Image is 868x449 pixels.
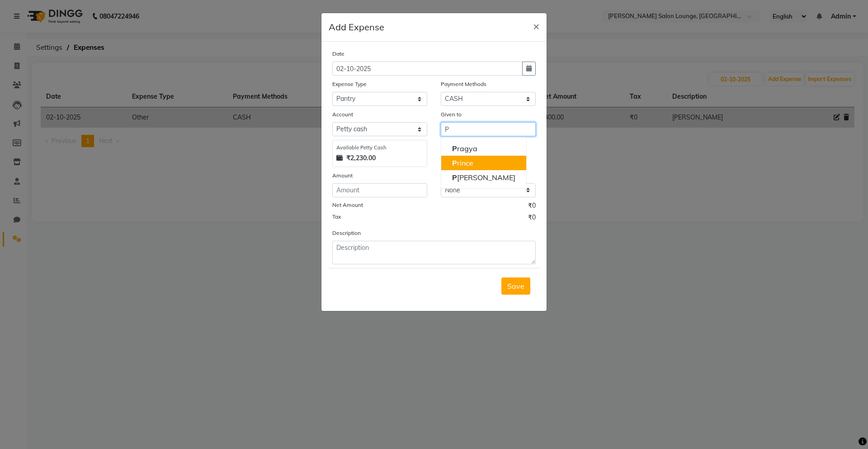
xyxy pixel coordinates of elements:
input: Amount [332,183,427,197]
label: Description [332,229,361,237]
div: Available Petty Cash [336,144,423,152]
ngb-highlight: [PERSON_NAME] [452,173,515,182]
span: Save [507,282,524,291]
button: Close [526,13,547,38]
label: Payment Methods [441,80,486,88]
span: P [452,173,457,182]
input: Given to [441,122,536,136]
span: × [533,19,539,33]
ngb-highlight: rince [452,158,473,167]
strong: ₹2,230.00 [346,153,376,163]
span: P [452,144,457,153]
button: Save [501,277,530,295]
span: P [452,158,457,167]
label: Tax [332,213,341,221]
label: Account [332,110,353,119]
label: Expense Type [332,80,367,88]
label: Net Amount [332,201,363,209]
h5: Add Expense [329,20,384,34]
label: Date [332,50,344,58]
ngb-highlight: ragya [452,144,477,153]
span: ₹0 [528,201,536,213]
label: Given to [441,110,462,119]
span: ₹0 [528,213,536,224]
label: Amount [332,172,353,180]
